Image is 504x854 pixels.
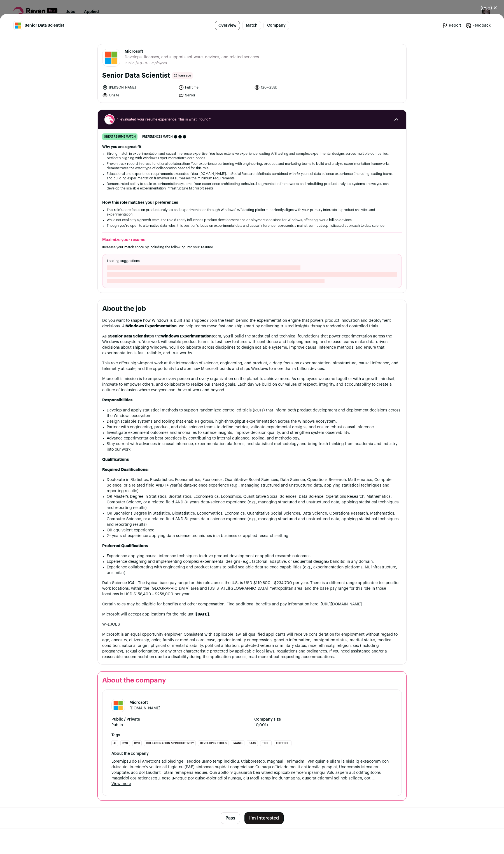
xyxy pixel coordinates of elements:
[107,436,402,441] li: Advance experimentation best practices by contributing to internal guidance, tooling, and methodo...
[274,740,291,746] li: Top Tech
[102,601,402,607] p: Certain roles may be eligible for benefits and other compensation. Find additional benefits and p...
[244,812,284,824] button: I'm Interested
[107,424,402,430] li: Partner with engineering, product, and data science teams to define metrics, validate experimenta...
[117,117,387,122] span: “I evaluated your resume experience. This is what I found.”
[102,580,402,597] p: Data Science IC4 - The typical base pay range for this role across the U.S. is USD $119,800 - $23...
[107,494,402,511] p: OR Master's Degree in Statistics, Biostatistics, Econometrics, Economics, Quantitative Social Sci...
[111,781,131,787] button: View more
[102,632,402,660] p: Microsoft is an equal opportunity employer. Consistent with applicable law, all qualified applica...
[120,740,130,746] li: B2B
[474,2,504,14] button: Close modal
[125,49,260,54] span: Microsoft
[107,477,402,494] p: Doctorate in Statistics, Biostatistics, Econometrics, Economics, Quantitative Social Sciences, Da...
[107,527,402,533] p: OR equivalent experience
[102,360,402,372] p: This role offers high-impact work at the intersection of science, engineering, and product; a dee...
[144,740,196,746] li: Collaboration & Productivity
[172,72,193,79] span: 23 hours ago
[102,200,402,205] h2: How this role matches your preferences
[231,740,244,746] li: FAANG
[107,182,397,191] li: Demonstrated ability to scale experimentation systems: Your experience architecting behavioral se...
[107,151,397,160] li: Strong match in experimentation and causal inference expertise: You have extensive experience lea...
[107,430,402,436] li: Investigate experiment outcomes and anomalies to surface insights, improve decision quality, and ...
[102,85,175,90] li: [PERSON_NAME]
[221,812,240,824] button: Pass
[254,722,393,728] span: 10,001+
[102,71,170,80] h1: Senior Data Scientist
[107,511,402,527] p: OR Bachelor's Degree in Statistics, Biostatistics, Econometrics, Economics, Quantitative Social S...
[102,612,402,617] p: Microsoft will accept applications for the role until
[111,732,393,738] strong: Tags
[102,622,402,627] h1: W+DJOBS
[111,717,250,722] strong: Public / Private
[102,245,402,249] p: Increase your match score by including the following into your resume
[102,334,402,356] p: As a on the team, you’ll build the statistical and technical foundations that power experimentati...
[215,21,240,30] a: Overview
[107,408,402,419] li: Develop and apply statistical methods to support randomized controlled trials (RCTs) that inform ...
[102,49,120,66] img: c786a7b10b07920eb52778d94b98952337776963b9c08eb22d98bc7b89d269e4.jpg
[125,54,260,60] span: Develops, licenses, and supports software, devices, and related services.
[263,21,289,30] a: Company
[260,740,272,746] li: Tech
[196,612,210,616] strong: [DATE].
[102,237,402,243] h2: Maximize your resume
[142,134,173,140] span: Preferences match
[107,223,397,228] li: Though you're open to alternative data roles, this position's focus on experimental data and caus...
[198,740,228,746] li: Developer Tools
[161,334,212,338] strong: Windows Experimentation
[102,458,129,462] strong: Qualifications
[125,61,136,65] li: Public
[132,740,142,746] li: B2C
[178,92,251,98] li: Senior
[110,334,150,338] strong: Senior Data Scientist
[102,376,402,393] p: Microsoft’s mission is to empower every person and every organization on the planet to achieve mo...
[102,398,132,402] strong: Responsibilities
[102,92,175,98] li: Onsite
[102,145,402,149] h2: Why you are a great fit
[442,23,461,28] a: Report
[107,218,397,222] li: While not explicitly a growth team, the role directly influences product development and deployme...
[107,172,397,180] li: Educational and experience requirements exceeded: Your [DOMAIN_NAME]. in Social Research Methods ...
[126,324,177,328] strong: Windows Experimentation
[112,699,125,712] img: c786a7b10b07920eb52778d94b98952337776963b9c08eb22d98bc7b89d269e4.jpg
[466,23,491,28] a: Feedback
[102,676,402,685] h2: About the company
[136,61,167,65] li: /
[254,717,393,722] strong: Company size
[107,208,397,217] li: This role's core focus on product analytics and experimentation through Windows' A/B testing plat...
[178,85,251,90] li: Full time
[107,553,402,559] li: Experience applying causal inference techniques to drive product development or applied research ...
[242,21,261,30] a: Match
[107,533,402,539] p: 2+ years of experience applying data science techniques in a business or applied research setting
[102,254,402,288] div: Loading suggestions
[137,61,167,65] span: 10,001+ Employees
[107,441,402,452] li: Stay current with advances in causal inference, experimentation platforms, and statistical method...
[254,85,327,90] li: 120k-258k
[111,751,393,756] div: About the company
[102,544,148,548] strong: Preferred Qualifications
[25,23,64,28] span: Senior Data Scientist
[102,468,148,472] strong: Required Qualifications:
[247,740,258,746] li: SaaS
[111,759,393,781] span: Loremipsu do si Ametcons adipiscingeli seddoeiusmo temp incididu, utlaboreetdo, magnaali, enimadm...
[107,419,402,424] li: Design scalable systems and tooling that enable rigorous, high-throughput experimentation across ...
[107,559,402,564] li: Experience designing and implementing complex experimental designs (e.g., factorial, adaptive, or...
[102,133,137,140] div: great resume match
[107,161,397,170] li: Proven track record in cross-functional collaboration: Your experience partnering with engineerin...
[14,21,22,30] img: c786a7b10b07920eb52778d94b98952337776963b9c08eb22d98bc7b89d269e4.jpg
[129,706,160,710] a: [DOMAIN_NAME]
[111,740,118,746] li: AI
[111,722,250,728] span: Public
[102,304,402,313] h2: About the job
[102,318,402,329] p: Do you want to shape how Windows is built and shipped? Join the team behind the experimentation e...
[129,700,160,705] h1: Microsoft
[107,564,402,576] li: Experience collaborating with engineering and product teams to build scalable data science capabi...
